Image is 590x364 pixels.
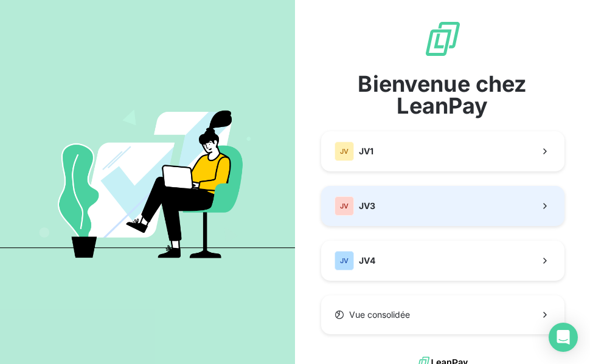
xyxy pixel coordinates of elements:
[423,19,462,58] img: logo sigle
[349,309,410,321] span: Vue consolidée
[321,131,564,171] button: JVJV1
[549,323,578,352] div: Open Intercom Messenger
[335,196,354,216] div: JV
[321,295,564,334] button: Vue consolidée
[321,186,564,226] button: JVJV3
[321,241,564,281] button: JVJV4
[359,145,373,157] span: JV1
[321,73,564,117] span: Bienvenue chez LeanPay
[359,200,375,212] span: JV3
[335,251,354,270] div: JV
[335,142,354,161] div: JV
[359,255,375,267] span: JV4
